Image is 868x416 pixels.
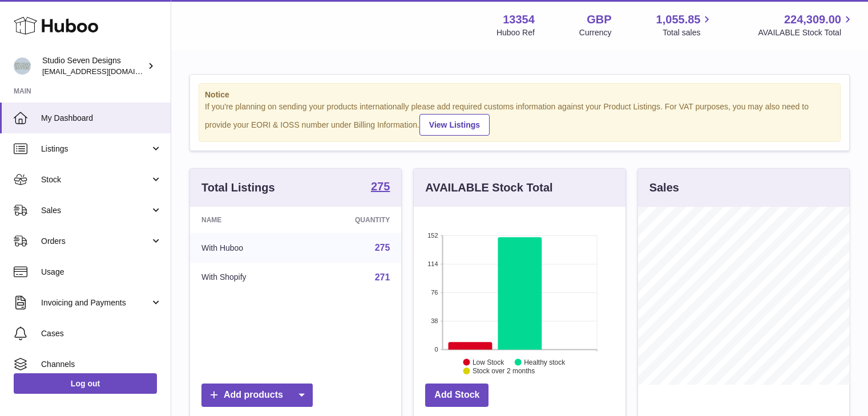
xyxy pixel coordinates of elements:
[758,27,854,38] span: AVAILABLE Stock Total
[41,267,162,278] span: Usage
[425,180,552,195] h3: AVAILABLE Stock Total
[431,289,438,296] text: 76
[375,243,390,252] a: 275
[375,272,390,282] a: 271
[431,317,438,324] text: 38
[201,180,275,195] h3: Total Listings
[205,101,834,136] div: If you're planning on sending your products internationally please add required customs informati...
[41,297,150,308] span: Invoicing and Payments
[14,58,31,75] img: contact.studiosevendesigns@gmail.com
[41,328,162,339] span: Cases
[656,12,701,27] span: 1,055.85
[587,12,611,27] strong: GBP
[663,27,713,38] span: Total sales
[496,27,535,38] div: Huboo Ref
[205,89,834,100] strong: Notice
[42,67,168,76] span: [EMAIL_ADDRESS][DOMAIN_NAME]
[41,359,162,370] span: Channels
[304,207,402,233] th: Quantity
[371,181,390,192] strong: 275
[371,181,390,194] a: 275
[42,55,145,77] div: Studio Seven Designs
[41,236,150,247] span: Orders
[41,144,150,154] span: Listings
[427,232,438,239] text: 152
[425,384,488,407] a: Add Stock
[190,263,304,292] td: With Shopify
[190,233,304,263] td: With Huboo
[524,358,566,366] text: Healthy stock
[41,113,162,124] span: My Dashboard
[649,180,679,195] h3: Sales
[427,260,438,267] text: 114
[473,367,535,375] text: Stock over 2 months
[579,27,612,38] div: Currency
[473,358,504,366] text: Low Stock
[758,12,854,38] a: 224,309.00 AVAILABLE Stock Total
[503,12,535,27] strong: 13354
[190,207,304,233] th: Name
[201,384,313,407] a: Add products
[14,373,157,394] a: Log out
[41,205,150,216] span: Sales
[435,346,438,353] text: 0
[419,114,490,136] a: View Listings
[41,174,150,185] span: Stock
[784,12,841,27] span: 224,309.00
[656,12,714,38] a: 1,055.85 Total sales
